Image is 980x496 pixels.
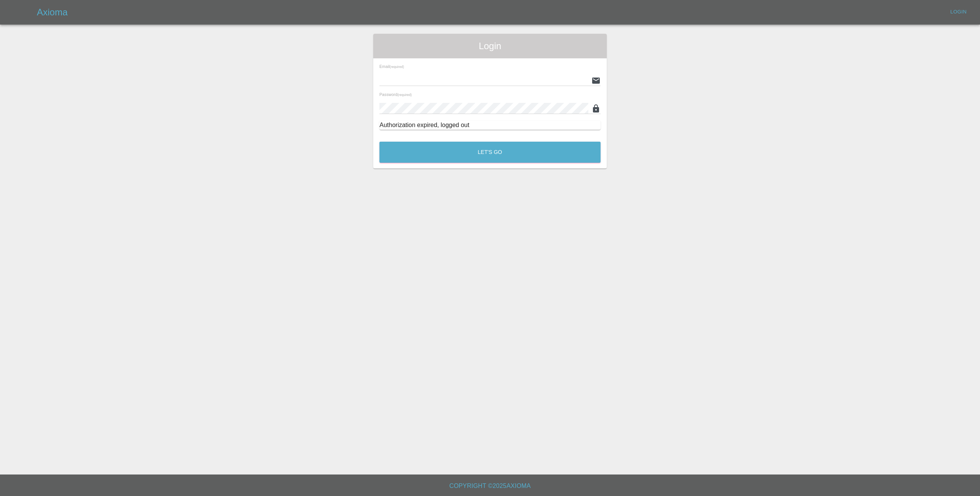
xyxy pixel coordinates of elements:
[379,92,412,97] span: Password
[946,6,971,18] a: Login
[379,142,601,163] button: Let's Go
[6,481,974,491] h6: Copyright © 2025 Axioma
[37,6,68,18] h5: Axioma
[379,121,601,130] div: Authorization expired, logged out
[379,40,601,52] span: Login
[379,64,404,69] span: Email
[397,93,412,97] small: (required)
[390,65,404,69] small: (required)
